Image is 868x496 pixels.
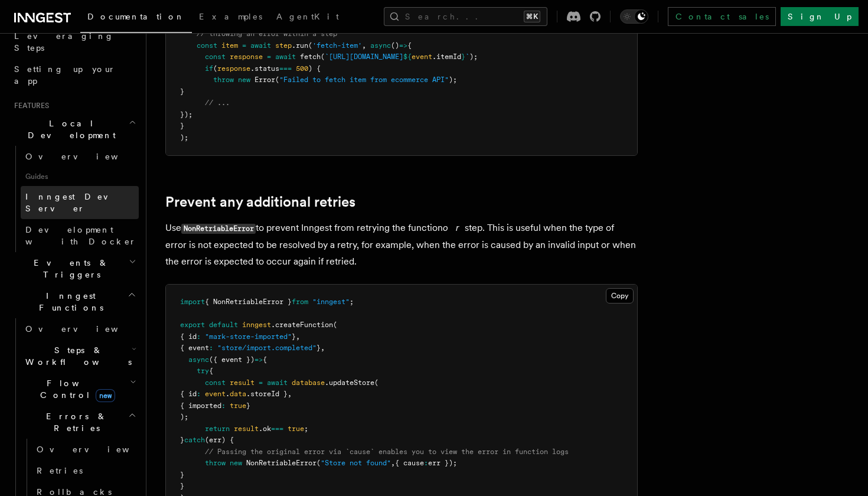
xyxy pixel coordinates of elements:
[205,64,213,73] span: if
[25,225,136,246] span: Development with Docker
[180,87,184,96] span: }
[432,53,461,61] span: .itemId
[325,53,403,61] span: `[URL][DOMAIN_NAME]
[21,146,139,167] a: Overview
[606,288,634,304] button: Copy
[165,194,355,210] a: Prevent any additional retries
[180,332,197,341] span: { id
[80,4,192,33] a: Documentation
[246,402,250,410] span: }
[230,53,263,61] span: response
[197,41,217,50] span: const
[192,4,269,32] a: Examples
[288,390,292,398] span: ,
[279,64,292,73] span: ===
[296,332,300,341] span: ,
[9,101,49,110] span: Features
[180,482,184,490] span: }
[620,9,648,24] button: Toggle dark mode
[246,459,316,467] span: NonRetriableError
[9,118,129,141] span: Local Development
[333,321,337,329] span: (
[292,298,308,306] span: from
[424,459,428,467] span: :
[205,298,292,306] span: { NonRetriableError }
[362,41,366,50] span: ,
[205,53,226,61] span: const
[205,436,234,444] span: (err) {
[21,344,132,368] span: Steps & Workflows
[180,344,209,352] span: { event
[308,41,312,50] span: (
[449,76,457,84] span: );
[384,7,547,26] button: Search...⌘K
[412,53,432,61] span: event
[668,7,776,26] a: Contact sales
[443,222,465,233] em: or
[321,344,325,352] span: ,
[350,298,354,306] span: ;
[321,53,325,61] span: (
[180,122,184,130] span: }
[205,99,230,107] span: // ...
[465,53,469,61] span: `
[9,252,139,285] button: Events & Triggers
[197,390,201,398] span: :
[213,76,234,84] span: throw
[9,113,139,146] button: Local Development
[197,367,209,375] span: try
[391,459,395,467] span: ,
[254,76,275,84] span: Error
[21,186,139,219] a: Inngest Dev Server
[259,425,271,433] span: .ok
[403,53,412,61] span: ${
[197,30,337,38] span: // throwing an error within a step
[14,64,116,86] span: Setting up your app
[275,53,296,61] span: await
[37,445,158,454] span: Overview
[312,41,362,50] span: 'fetch-item'
[37,466,83,475] span: Retries
[9,290,128,314] span: Inngest Functions
[292,332,296,341] span: }
[407,41,412,50] span: {
[21,318,139,340] a: Overview
[271,321,333,329] span: .createFunction
[304,425,308,433] span: ;
[250,64,279,73] span: .status
[180,298,205,306] span: import
[316,459,321,467] span: (
[199,12,262,21] span: Examples
[267,53,271,61] span: =
[296,64,308,73] span: 500
[321,459,391,467] span: "Store not found"
[180,413,188,421] span: );
[32,460,139,481] a: Retries
[96,389,115,402] span: new
[209,367,213,375] span: {
[263,355,267,364] span: {
[312,298,350,306] span: "inngest"
[180,321,205,329] span: export
[469,53,478,61] span: );
[205,332,292,341] span: "mark-store-imported"
[250,41,271,50] span: await
[781,7,859,26] a: Sign Up
[226,390,230,398] span: .
[395,459,424,467] span: { cause
[205,448,569,456] span: // Passing the original error via `cause` enables you to view the error in function logs
[209,321,238,329] span: default
[230,390,246,398] span: data
[32,439,139,460] a: Overview
[370,41,391,50] span: async
[221,402,226,410] span: :
[275,76,279,84] span: (
[230,459,242,467] span: new
[267,378,288,387] span: await
[288,425,304,433] span: true
[184,436,205,444] span: catch
[25,152,147,161] span: Overview
[188,355,209,364] span: async
[209,344,213,352] span: :
[9,25,139,58] a: Leveraging Steps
